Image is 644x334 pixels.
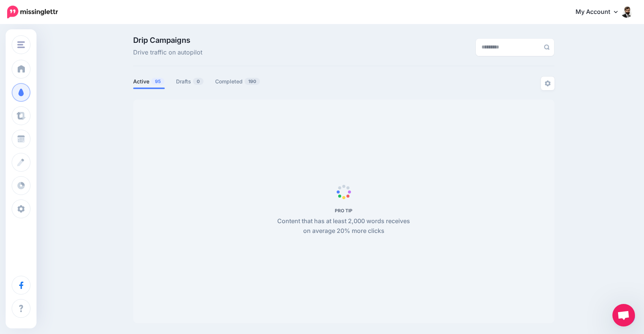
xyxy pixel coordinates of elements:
span: Drive traffic on autopilot [133,48,202,57]
a: Drafts0 [176,77,204,86]
p: Content that has at least 2,000 words receives on average 20% more clicks [273,216,414,236]
a: My Account [568,3,633,21]
a: Completed190 [215,77,260,86]
span: 190 [245,78,260,85]
a: Active95 [133,77,165,86]
img: Missinglettr [7,6,58,18]
img: settings-grey.png [545,80,551,86]
img: search-grey-6.png [544,44,550,50]
h5: PRO TIP [273,208,414,213]
img: menu.png [17,41,25,48]
span: Drip Campaigns [133,36,202,44]
a: Open chat [612,304,635,326]
span: 95 [151,78,164,85]
span: 0 [193,78,204,85]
